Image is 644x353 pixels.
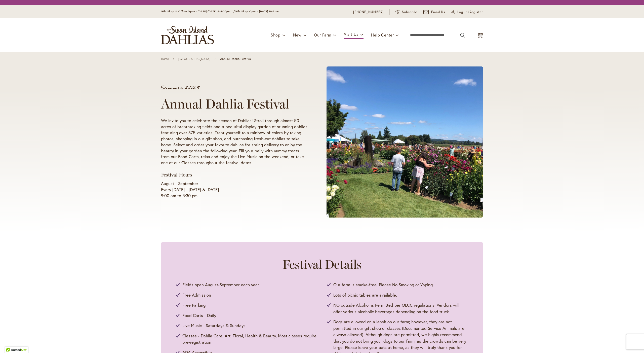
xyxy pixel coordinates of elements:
span: Log In/Register [457,10,483,15]
span: Our Farm [314,32,331,38]
a: Home [161,57,169,61]
span: Lots of picnic tables are available. [333,292,397,298]
a: [PHONE_NUMBER] [353,10,384,15]
span: Live Music - Saturdays & Sundays [182,322,246,329]
a: Subscribe [395,10,418,15]
span: Email Us [431,10,446,15]
p: We invite you to celebrate the season of Dahlias! Stroll through almost 50 acres of breathtaking ... [161,118,307,166]
span: Gift Shop Open - [DATE] 10-3pm [235,10,279,13]
span: Shop [271,32,280,38]
span: Food Carts - Daily [182,312,216,319]
span: Fields open August-September each year [182,281,259,288]
a: store logo [161,26,214,44]
span: New [293,32,301,38]
button: Search [460,31,465,39]
span: Help Center [371,32,394,38]
p: August - September Every [DATE] - [DATE] & [DATE] 9:00 am to 5:30 pm [161,181,307,199]
h1: Annual Dahlia Festival [161,96,307,112]
a: [GEOGRAPHIC_DATA] [178,57,211,61]
a: Log In/Register [451,10,483,15]
h3: Festival Hours [161,172,307,178]
span: Free Admission [182,292,211,298]
p: Summer 2025 [161,85,307,90]
span: Gift Shop & Office Open - [DATE]-[DATE] 9-4:30pm / [161,10,235,13]
span: Annual Dahlia Festival [220,57,252,61]
span: Subscribe [402,10,418,15]
span: Classes - Dahlia Care, Art, Floral, Health & Beauty, Most classes require pre-registration [182,333,317,345]
h2: Festival Details [176,257,468,271]
span: NO outside Alcohol is Permitted per OLCC regulations. Vendors will offer various alcoholic bevera... [333,302,468,315]
span: Free Parking [182,302,206,308]
span: Visit Us [344,31,358,37]
span: Our farm is smoke-free, Please No Smoking or Vaping [333,281,433,288]
a: Email Us [423,10,446,15]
